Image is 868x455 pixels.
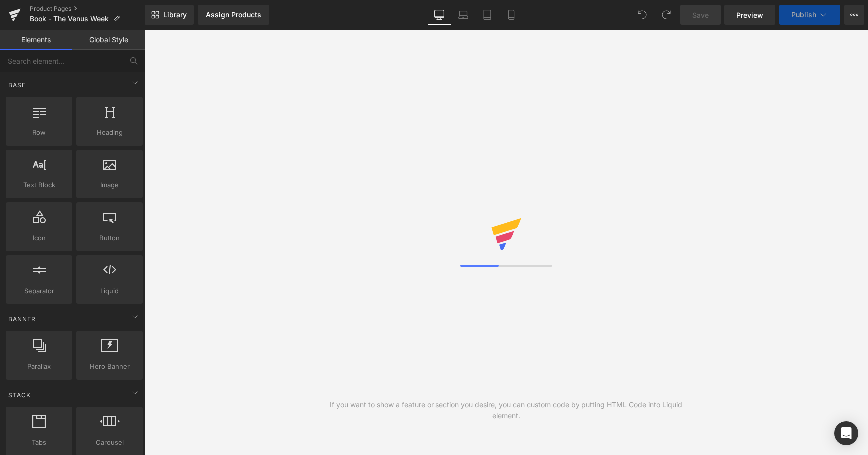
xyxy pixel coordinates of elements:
span: Carousel [79,437,140,448]
span: Parallax [9,361,69,372]
span: Separator [9,286,69,296]
button: More [844,5,864,25]
span: Button [79,233,140,243]
span: Publish [791,11,816,19]
span: Book - The Venus Week [30,15,109,23]
a: New Library [145,5,194,25]
span: Row [9,127,69,138]
button: Undo [632,5,652,25]
span: Icon [9,233,69,243]
span: Library [163,10,187,19]
span: Save [692,10,709,20]
span: Heading [79,127,140,138]
button: Redo [656,5,676,25]
a: Laptop [451,5,475,25]
a: Preview [724,5,775,25]
span: Stack [7,390,32,400]
span: Tabs [9,437,69,448]
a: Desktop [428,5,451,25]
a: Mobile [499,5,523,25]
button: Publish [779,5,840,25]
div: If you want to show a feature or section you desire, you can custom code by putting HTML Code int... [325,399,687,421]
span: Text Block [9,180,69,190]
span: Image [79,180,140,190]
a: Tablet [475,5,499,25]
span: Base [7,80,27,90]
a: Global Style [72,30,145,50]
span: Liquid [79,286,140,296]
span: Banner [7,314,37,324]
div: Assign Products [206,11,261,19]
div: Open Intercom Messenger [834,421,858,445]
span: Preview [736,10,763,20]
a: Product Pages [30,5,145,13]
span: Hero Banner [79,361,140,372]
